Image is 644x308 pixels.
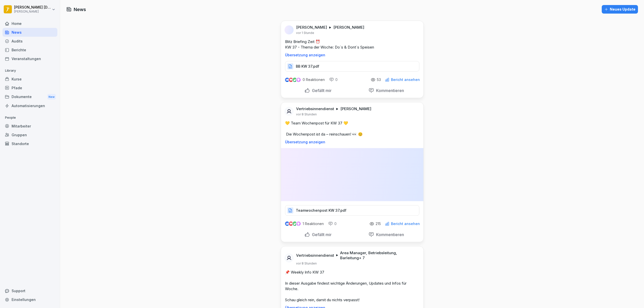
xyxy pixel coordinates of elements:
[285,209,419,214] a: Teamwochenpost KW 37.pdf
[3,92,57,102] div: Dokumente
[296,77,301,82] img: inspiring
[374,88,404,93] p: Kommentieren
[3,28,57,37] a: News
[3,37,57,46] a: Audits
[376,222,381,226] p: 215
[303,222,324,226] p: 1 Reaktionen
[285,39,419,50] p: Blitz Briefing Zeit ⏰ KW 37 - Thema der Woche: Do´s & Dont´s Speisen
[3,286,57,295] div: Support
[296,31,314,35] p: vor 1 Stunde
[3,139,57,148] a: Standorte
[3,101,57,110] a: Automatisierungen
[285,78,289,82] img: like
[3,92,57,102] a: DokumenteNew
[293,222,297,226] img: celebrate
[310,232,332,237] p: Gefällt mir
[296,253,334,258] p: Vertriebsinnendienst
[3,67,57,75] p: Library
[296,222,301,226] img: inspiring
[3,83,57,92] a: Pfade
[391,78,420,82] p: Bericht ansehen
[3,114,57,122] p: People
[3,46,57,54] a: Berichte
[285,65,419,70] a: BB KW 37.pdf
[285,53,419,57] p: Übersetzung anzeigen
[604,7,635,12] div: Neues Update
[391,222,420,226] p: Bericht ansehen
[328,221,337,226] div: 0
[333,25,364,30] p: [PERSON_NAME]
[303,78,325,82] p: 0 Reaktionen
[285,140,419,144] p: Übersetzung anzeigen
[3,75,57,83] a: Kurse
[293,78,297,82] img: celebrate
[340,250,417,260] p: Area Manager, Betriebsleitung, Barleitung + 7
[296,261,317,266] p: vor 8 Stunden
[3,54,57,63] a: Veranstaltungen
[289,78,293,82] img: love
[14,10,51,13] p: [PERSON_NAME]
[296,208,346,213] p: Teamwochenpost KW 37.pdf
[285,270,419,303] p: 📌 Weekly Info KW 37 In dieser Ausgabe findest wichtige Änderungen, Updates und Infos für Woche. S...
[602,5,638,14] button: Neues Update
[285,222,289,226] img: like
[296,25,327,30] p: [PERSON_NAME]
[47,94,56,100] div: New
[377,78,381,82] p: 53
[3,19,57,28] a: Home
[329,77,338,82] div: 0
[296,64,319,69] p: BB KW 37.pdf
[296,112,317,116] p: vor 8 Stunden
[3,295,57,304] a: Einstellungen
[296,106,334,111] p: Vertriebsinnendienst
[310,88,332,93] p: Gefällt mir
[14,5,51,10] p: [PERSON_NAME] [DEMOGRAPHIC_DATA]
[285,120,419,137] p: 💛 Team Wochenpost für KW 37 💛 Die Wochenpost ist da – reinschauen! 👀 😊
[3,130,57,139] a: Gruppen
[3,122,57,130] a: Mitarbeiter
[340,106,371,111] p: [PERSON_NAME]
[74,6,86,13] h1: News
[289,222,293,226] img: love
[374,232,404,237] p: Kommentieren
